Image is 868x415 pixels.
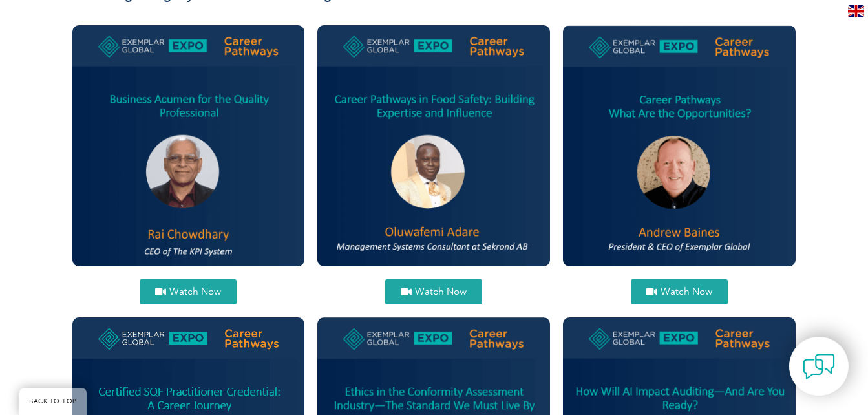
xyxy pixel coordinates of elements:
[317,25,550,266] img: Oluwafemi
[661,287,712,297] span: Watch Now
[848,5,864,17] img: en
[631,279,728,304] a: Watch Now
[563,25,796,266] img: andrew
[385,279,482,304] a: Watch Now
[140,279,237,304] a: Watch Now
[803,350,835,383] img: contact-chat.png
[415,287,467,297] span: Watch Now
[19,388,87,415] a: BACK TO TOP
[169,287,221,297] span: Watch Now
[72,25,305,266] img: Rai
